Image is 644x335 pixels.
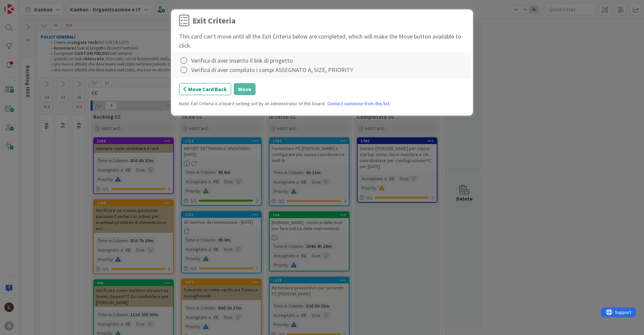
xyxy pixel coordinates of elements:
[193,15,235,27] div: Exit Criteria
[191,65,353,74] div: Verifica di aver compilato i campi ASSEGNATO A, SIZE, PRIORITY
[179,100,465,107] div: Note: Exit Criteria is a board setting set by an administrator of this board.
[191,56,293,65] div: Verifica di aver inserito il link di progetto
[234,83,256,95] button: Move
[179,83,231,95] button: Move Card Back
[327,100,390,107] a: Contact someone from this list.
[179,32,465,50] div: This card can't move until all the Exit Criteria below are completed, which will make the Move bu...
[14,1,31,9] span: Support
